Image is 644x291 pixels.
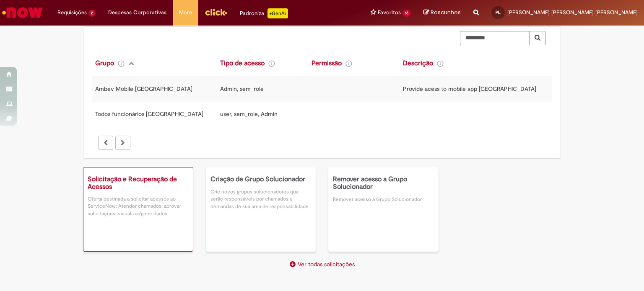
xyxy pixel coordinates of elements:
[83,167,193,252] a: Solicitação e Recuperação de Acessos Oferta destinada a solicitar acessos ao ServiceNow: Atender ...
[496,10,501,15] span: PL
[378,8,401,17] span: Favoritos
[312,58,342,68] div: Permissão
[205,6,227,18] img: click_logo_yellow_360x200.png
[88,10,96,17] span: 2
[179,8,192,17] span: More
[460,31,530,45] input: Pesquisar
[431,8,461,16] span: Rascunhos
[210,176,312,183] h5: Criação de Grupo Solucionador
[400,50,552,77] th: Descrição
[220,85,264,93] span: Admin, sem_role
[423,9,461,17] a: Rascunhos
[220,58,265,68] div: Tipo de acesso
[1,4,44,21] img: ServiceNow
[220,110,278,118] span: user, sem_role, Admin
[217,50,308,77] th: Tipo de acesso
[95,85,192,93] span: Ambev Mobile [GEOGRAPHIC_DATA]
[328,167,439,252] a: Remover acesso a Grupo Solucionador Remover acesso a Grupo Solucionador
[240,8,288,18] div: Padroniza
[88,196,189,217] p: Oferta destinada a solicitar acessos ao ServiceNow: Atender chamados, aprovar solicitações, visua...
[108,8,166,17] span: Despesas Corporativas
[267,8,288,18] p: +GenAi
[308,50,400,77] th: Permissão
[507,9,638,16] span: [PERSON_NAME] [PERSON_NAME] [PERSON_NAME]
[402,10,411,17] span: 16
[333,196,434,203] p: Remover acesso a Grupo Solucionador
[529,31,546,45] button: Pesquisar
[403,58,433,68] div: Descrição
[333,176,434,191] h5: Remover acesso a Grupo Solucionador
[92,50,217,77] th: Grupo
[206,167,316,252] a: Criação de Grupo Solucionador Crie novos grupos solucionadores que serão responsáveis por chamado...
[57,8,87,17] span: Requisições
[95,58,114,68] div: Grupo
[403,85,536,93] span: Provide acess to mobile app [GEOGRAPHIC_DATA]
[290,260,355,268] a: Ver todas solicitações
[210,188,312,210] p: Crie novos grupos solucionadores que serão responsáveis por chamados e demandas de sua área de re...
[95,110,203,118] span: Todos funcionários [GEOGRAPHIC_DATA]
[88,176,189,191] h5: Solicitação e Recuperação de Acessos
